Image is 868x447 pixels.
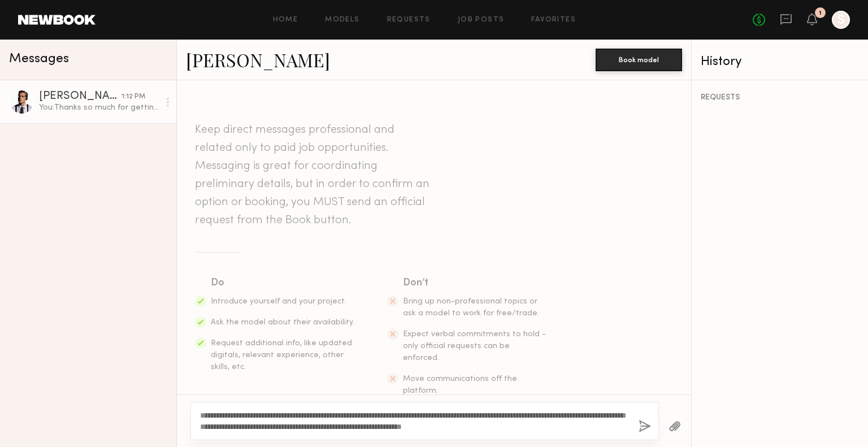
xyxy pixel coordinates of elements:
a: Book model [596,54,682,64]
a: Home [273,16,298,24]
div: [PERSON_NAME] [39,91,121,102]
span: Messages [9,53,69,66]
a: Favorites [531,16,576,24]
div: Don’t [403,275,548,291]
a: [PERSON_NAME] [186,47,330,72]
a: Requests [387,16,431,24]
div: 1:12 PM [121,92,145,102]
span: Move communications off the platform. [403,375,517,394]
span: Ask the model about their availability. [211,319,354,326]
span: Request additional info, like updated digitals, relevant experience, other skills, etc. [211,340,352,371]
a: Models [325,16,359,24]
span: Introduce yourself and your project. [211,298,346,305]
span: Expect verbal commitments to hold - only official requests can be enforced. [403,331,546,362]
div: History [701,55,859,68]
header: Keep direct messages professional and related only to paid job opportunities. Messaging is great ... [195,121,432,229]
div: 1 [819,10,822,16]
a: S [832,11,850,29]
div: REQUESTS [701,94,859,102]
div: Do [211,275,355,291]
button: Book model [596,49,682,71]
div: You: Thanks so much for getting back to me! So lovely to hear you’re interested- I’m attaching th... [39,102,159,113]
span: Bring up non-professional topics or ask a model to work for free/trade. [403,298,539,317]
a: Job Posts [458,16,505,24]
